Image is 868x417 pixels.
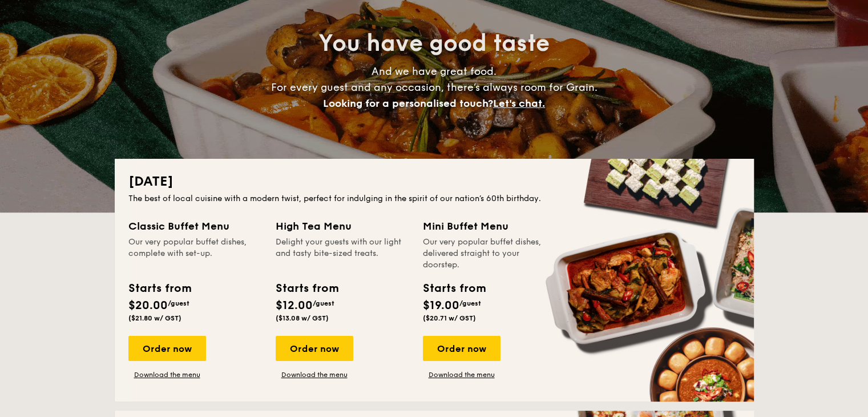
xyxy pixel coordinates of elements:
[423,218,556,234] div: Mini Buffet Menu
[423,336,500,361] div: Order now
[128,173,740,191] h2: [DATE]
[276,218,409,234] div: High Tea Menu
[276,314,329,322] span: ($13.08 w/ GST)
[276,236,409,271] div: Delight your guests with our light and tasty bite-sized treats.
[168,299,189,307] span: /guest
[128,218,262,234] div: Classic Buffet Menu
[276,336,353,361] div: Order now
[276,280,338,297] div: Starts from
[128,280,191,297] div: Starts from
[128,236,262,271] div: Our very popular buffet dishes, complete with set-up.
[128,314,181,322] span: ($21.80 w/ GST)
[128,370,206,379] a: Download the menu
[423,236,556,271] div: Our very popular buffet dishes, delivered straight to your doorstep.
[313,299,334,307] span: /guest
[128,299,168,312] span: $20.00
[423,314,476,322] span: ($20.71 w/ GST)
[271,65,597,110] span: And we have great food. For every guest and any occasion, there’s always room for Grain.
[128,336,206,361] div: Order now
[318,30,550,57] span: You have good taste
[493,97,545,110] span: Let's chat.
[276,370,353,379] a: Download the menu
[323,97,493,110] span: Looking for a personalised touch?
[459,299,481,307] span: /guest
[128,193,740,205] div: The best of local cuisine with a modern twist, perfect for indulging in the spirit of our nation’...
[423,299,459,312] span: $19.00
[423,370,500,379] a: Download the menu
[423,280,485,297] div: Starts from
[276,299,313,312] span: $12.00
